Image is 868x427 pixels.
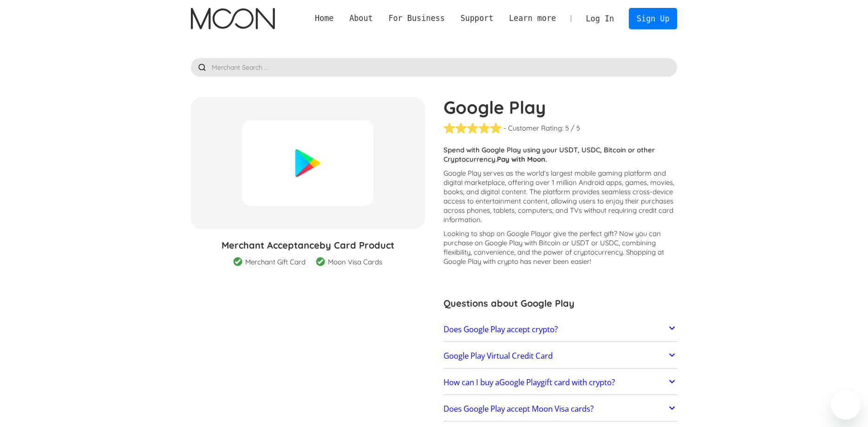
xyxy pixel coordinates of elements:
[453,13,501,24] div: Support
[444,351,553,361] h2: Google Play Virtual Credit Card
[578,8,622,29] a: Log In
[444,320,678,339] a: Does Google Play accept crypto?
[381,13,453,24] div: For Business
[509,13,556,24] div: Learn more
[444,373,678,392] a: How can I buy aGoogle Playgift card with crypto?
[191,8,275,29] a: home
[191,58,678,77] input: Merchant Search ...
[191,8,275,29] img: Moon Logo
[191,238,425,252] h3: Merchant Acceptance
[349,13,373,24] div: About
[328,257,382,267] div: Moon Visa Cards
[444,325,558,334] h2: Does Google Play accept crypto?
[571,124,580,133] div: / 5
[497,155,547,164] strong: Pay with Moon.
[444,400,678,419] a: Does Google Play accept Moon Visa cards?
[444,378,615,387] h2: How can I buy a gift card with crypto?
[444,346,678,366] a: Google Play Virtual Credit Card
[245,257,306,267] div: Merchant Gift Card
[320,239,394,251] span: by Card Product
[565,124,569,133] div: 5
[629,8,677,29] a: Sign Up
[444,97,678,118] h1: Google Play
[831,390,861,420] iframe: Button to launch messaging window
[444,169,678,224] p: Google Play serves as the world's largest mobile gaming platform and digital marketplace, offerin...
[341,13,380,24] div: About
[388,13,444,24] div: For Business
[444,145,678,164] p: Spend with Google Play using your USDT, USDC, Bitcoin or other Cryptocurrency.
[444,404,594,414] h2: Does Google Play accept Moon Visa cards?
[444,296,678,310] h3: Questions about Google Play
[503,124,563,133] div: - Customer Rating:
[444,229,678,266] p: Looking to shop on Google Play ? Now you can purchase on Google Play with Bitcoin or USDT or USDC...
[501,13,564,24] div: Learn more
[499,377,541,388] span: Google Play
[544,229,614,238] span: or give the perfect gift
[307,13,341,24] a: Home
[460,13,493,24] div: Support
